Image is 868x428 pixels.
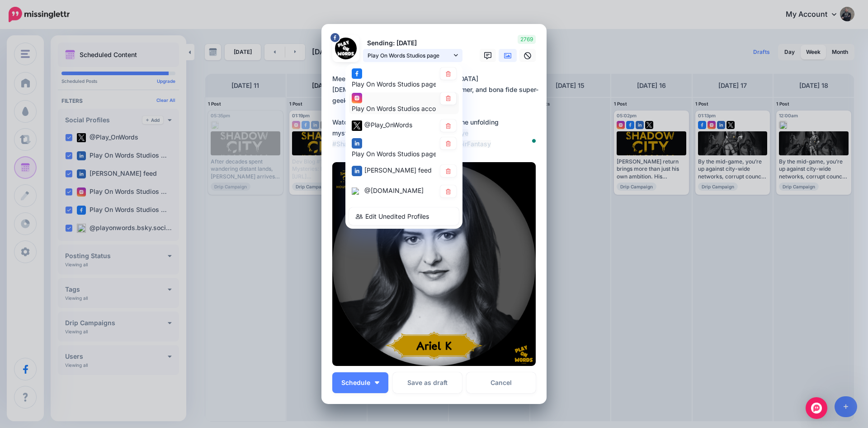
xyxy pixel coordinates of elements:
img: 333272921_509811291330326_6770540540125790089_n-bsa152934.jpg [335,38,357,59]
img: linkedin-square.png [352,138,362,149]
span: Play On Words Studios page [352,150,437,158]
button: Save as draft [393,372,462,393]
a: Edit Unedited Profiles [349,207,459,225]
span: 2769 [518,35,536,44]
a: Play On Words Studios page [363,49,462,62]
span: @[DOMAIN_NAME] [364,187,424,194]
span: @Play_OnWords [364,121,412,129]
img: arrow-down-white.png [375,381,379,384]
img: bluesky-square.png [352,188,359,195]
a: Cancel [467,372,536,393]
img: linkedin-square.png [352,166,362,176]
p: Sending: [DATE] [363,38,462,48]
img: instagram-square.png [352,93,362,104]
img: facebook-square.png [352,68,362,79]
span: Schedule [341,380,370,386]
textarea: To enrich screen reader interactions, please activate Accessibility in Grammarly extension settings [332,73,540,149]
img: twitter-square.png [352,120,362,131]
span: [PERSON_NAME] feed [364,166,432,174]
span: Play On Words Studios page [368,51,452,60]
img: IAD1RGLU9PFSHWA1AGEY2MPLJFJY39M7.png [332,162,536,366]
button: Schedule [332,372,388,393]
span: Play On Words Studios account [352,105,445,113]
div: Meet [PERSON_NAME]: an [GEOGRAPHIC_DATA][DEMOGRAPHIC_DATA] actor, musician, gamer, and bona fide ... [332,73,540,149]
div: Open Intercom Messenger [806,397,827,419]
span: Play On Words Studios page [352,80,437,88]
